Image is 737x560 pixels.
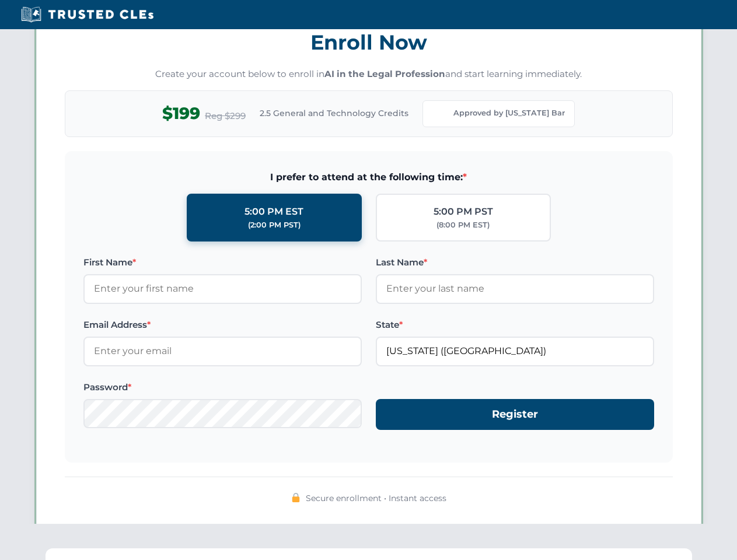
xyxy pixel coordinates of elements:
[18,6,157,23] img: Trusted CLEs
[83,170,654,185] span: I prefer to attend at the following time:
[376,337,654,366] input: Florida (FL)
[244,204,303,219] div: 5:00 PM EST
[248,219,301,231] div: (2:00 PM PST)
[83,337,362,366] input: Enter your email
[306,492,446,505] span: Secure enrollment • Instant access
[162,100,200,127] span: $199
[434,204,493,219] div: 5:00 PM PST
[432,106,449,122] img: Florida Bar
[260,107,408,120] span: 2.5 General and Technology Credits
[205,109,246,123] span: Reg $299
[65,68,673,81] p: Create your account below to enroll in and start learning immediately.
[83,318,362,332] label: Email Address
[376,318,654,332] label: State
[65,24,673,61] h3: Enroll Now
[291,493,301,502] img: 🔒
[83,274,362,303] input: Enter your first name
[324,68,445,79] strong: AI in the Legal Profession
[453,107,565,119] span: Approved by [US_STATE] Bar
[83,256,362,269] label: First Name
[436,219,490,231] div: (8:00 PM EST)
[376,256,654,269] label: Last Name
[83,380,362,394] label: Password
[376,274,654,303] input: Enter your last name
[376,399,654,430] button: Register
